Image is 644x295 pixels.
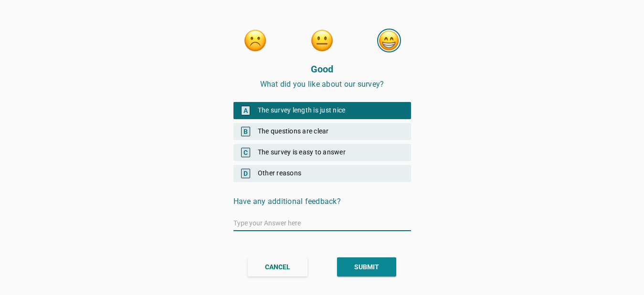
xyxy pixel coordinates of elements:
[337,257,396,276] button: SUBMIT
[233,144,411,161] div: The survey is easy to answer
[241,169,250,178] span: D
[233,123,411,140] div: The questions are clear
[241,127,250,136] span: B
[260,80,384,89] span: What did you like about our survey?
[233,197,341,206] span: Have any additional feedback?
[241,148,250,157] span: C
[233,102,411,119] div: The survey length is just nice
[248,257,307,276] button: CANCEL
[241,106,250,115] span: A
[354,262,379,272] div: SUBMIT
[233,165,411,182] div: Other reasons
[233,215,411,231] input: Type your Answer here
[311,63,334,75] strong: Good
[265,262,290,272] div: CANCEL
